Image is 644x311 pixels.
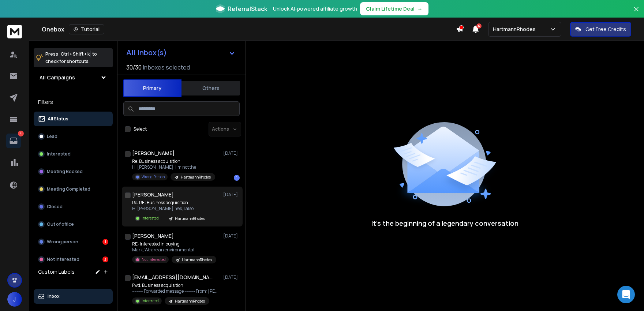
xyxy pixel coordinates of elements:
p: Not Interested [142,257,166,262]
span: Ctrl + Shift + k [60,50,91,58]
p: Hi [PERSON_NAME], Yes, I also [132,206,209,211]
p: Lead [47,134,57,139]
span: 30 / 30 [126,63,142,72]
p: All Status [48,116,68,122]
p: Hi [PERSON_NAME], I’m not the [132,164,215,170]
p: [DATE] [223,233,240,239]
p: [DATE] [223,150,240,156]
span: 6 [476,23,482,29]
button: Not Interested3 [34,252,113,267]
button: All Campaigns [34,70,113,85]
button: Close banner [632,4,641,22]
p: [DATE] [223,274,240,280]
button: Others [181,80,240,96]
button: Tutorial [69,24,104,34]
h1: [PERSON_NAME] [132,232,174,240]
p: It’s the beginning of a legendary conversation [371,218,518,228]
p: 4 [18,131,24,136]
button: Inbox [34,289,113,304]
h3: Filters [34,97,113,107]
div: 3 [102,256,108,262]
div: Open Intercom Messenger [617,286,635,303]
button: Closed [34,199,113,214]
p: ---------- Forwarded message --------- From: [PERSON_NAME] [132,288,220,294]
p: Closed [47,204,63,210]
p: Wrong Person [142,174,165,180]
button: Lead [34,129,113,144]
a: 4 [6,134,21,148]
div: 1 [234,175,240,181]
h1: [PERSON_NAME] [132,150,175,157]
button: All Status [34,112,113,126]
span: → [418,5,423,12]
button: All Inbox(s) [120,45,241,60]
button: Meeting Completed [34,182,113,196]
p: HartmannRhodes [182,257,212,263]
p: Interested [47,151,71,157]
h1: All Inbox(s) [126,49,167,56]
button: Out of office [34,217,113,232]
h3: Custom Labels [38,268,75,276]
span: ReferralStack [228,4,267,13]
button: Primary [123,79,181,97]
p: Re: Business acquisition [132,158,215,164]
button: Get Free Credits [570,22,631,37]
button: Claim Lifetime Deal→ [360,2,428,15]
p: HartmannRhodes [175,216,205,221]
p: HartmannRhodes [181,175,211,180]
p: [DATE] [223,192,240,198]
button: J [7,292,22,307]
p: HartmannRhodes [493,26,539,33]
p: Press to check for shortcuts. [45,50,97,65]
p: Inbox [48,293,60,299]
h1: All Campaigns [40,74,75,81]
p: Unlock AI-powered affiliate growth [273,5,357,12]
button: Interested [34,147,113,161]
label: Select [134,126,147,132]
p: Meeting Completed [47,186,90,192]
button: Meeting Booked [34,164,113,179]
h1: [PERSON_NAME] [132,191,174,198]
h3: Inboxes selected [143,63,190,72]
p: Interested [142,298,159,304]
p: Get Free Credits [585,26,626,33]
p: Mark, We are an environmental [132,247,216,253]
div: Onebox [42,24,456,34]
h1: [EMAIL_ADDRESS][DOMAIN_NAME] [132,274,213,281]
p: Out of office [47,221,74,227]
button: Wrong person1 [34,235,113,249]
p: Wrong person [47,239,78,245]
p: Fwd: Business acquisition [132,282,220,288]
p: HartmannRhodes [175,299,205,304]
p: Interested [142,216,159,221]
p: Not Interested [47,256,79,262]
p: Meeting Booked [47,169,83,175]
div: 1 [102,239,108,245]
p: Re: RE: Business acquisition [132,200,209,206]
p: RE: Interested in buying [132,241,216,247]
